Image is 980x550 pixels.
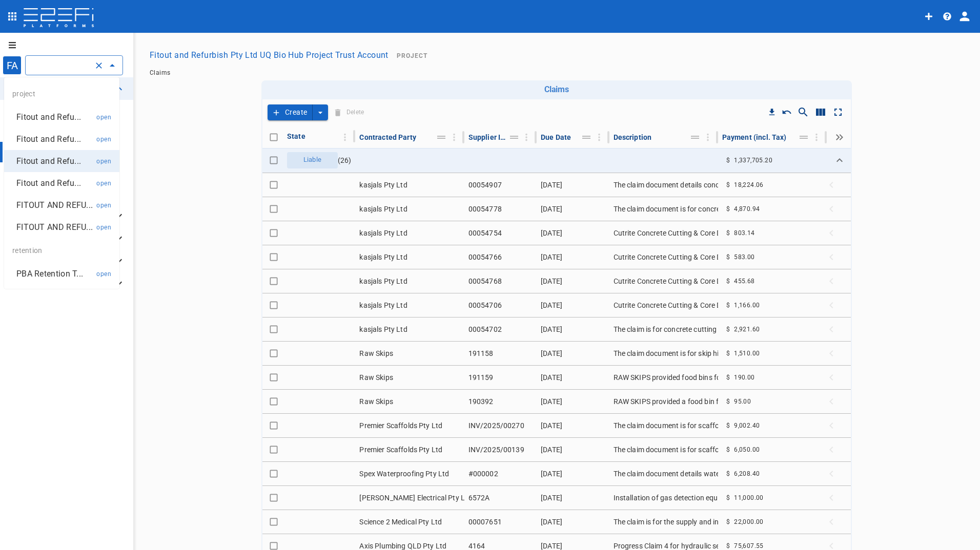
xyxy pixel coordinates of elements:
span: $ [726,542,730,549]
button: Move [434,130,448,144]
button: Column Actions [591,129,607,145]
span: $ [726,398,730,405]
div: Description [614,131,652,143]
td: [DATE] [537,197,609,221]
span: Toggle select row [267,298,281,312]
td: Cutrite Concrete Cutting & Core Drilling provided concrete cutting and drilling services for a jo... [609,269,718,293]
td: 00054778 [464,197,537,221]
span: $ [726,446,730,453]
button: Expand [832,153,847,167]
span: Toggle select row [267,515,281,529]
td: 00054907 [464,173,537,197]
span: 583.00 [734,253,754,261]
td: [DATE] [537,318,609,341]
td: The claim document is for scaffolding services provided by Premier Scaffolds Pty Ltd to FARA - Fi... [609,438,718,461]
span: Toggle select row [267,322,281,336]
span: $ [726,350,730,357]
td: [DATE] [537,342,609,365]
span: 803.14 [734,229,754,237]
td: #000002 [464,462,537,485]
td: Cutrite Concrete Cutting & Core Drilling provided concrete sawing and drilling services for a job... [609,221,718,245]
button: Toggle full screen [829,103,847,121]
td: [DATE] [537,510,609,534]
span: 22,000.00 [734,518,764,525]
td: 00054768 [464,269,537,293]
td: INV/2025/00270 [464,414,537,437]
td: The claim is for concrete cutting and drilling services provided by Cutrite Concrete Cutting & Co... [609,318,718,341]
span: Toggle select row [267,346,281,361]
td: Installation of gas detection equipment and cable trays with wiring for sensors by [PERSON_NAME] ... [609,486,718,510]
td: Raw Skips [355,366,464,389]
button: Column Actions [337,129,353,145]
div: FA [3,56,22,75]
span: 95.00 [734,398,751,405]
td: [DATE] [537,173,609,197]
td: 00054702 [464,318,537,341]
span: 1,166.00 [734,302,760,309]
span: Claims [150,69,170,76]
button: Column Actions [446,129,462,145]
td: The claim document is for scaffolding services provided by Premier Scaffolds Brisbane Pty Ltd to ... [609,414,718,437]
td: Raw Skips [355,342,464,365]
div: project [4,81,119,106]
button: Create [268,104,313,120]
span: Expand [824,202,847,216]
td: 6572A [464,486,537,510]
span: open [96,202,111,209]
td: kasjals Pty Ltd [355,269,464,293]
span: Toggle select row [267,226,281,240]
span: 2,921.60 [734,326,760,333]
span: Toggle select row [267,418,281,433]
div: State [287,130,305,142]
span: $ [726,302,730,309]
span: Expand [824,394,847,409]
span: 6,208.40 [734,470,760,477]
td: The claim document details concrete cutting and core drilling services provided by Cutrite Concre... [609,173,718,197]
button: Fitout and Refurbish Pty Ltd UQ Bio Hub Project Trust Account [146,45,393,65]
span: Delete [332,104,367,120]
span: Project [397,52,427,59]
span: Toggle select row [267,274,281,288]
td: Raw Skips [355,390,464,413]
span: $ [726,181,730,188]
td: 00054754 [464,221,537,245]
td: [DATE] [537,414,609,437]
td: [PERSON_NAME] Electrical Pty Ltd [355,486,464,510]
span: 18,224.06 [734,181,764,188]
td: kasjals Pty Ltd [355,318,464,341]
span: 190.00 [734,374,754,381]
span: 1,510.00 [734,350,760,357]
span: Expand [824,322,847,336]
button: Move [579,130,594,144]
span: 1,337,705.20 [734,157,772,164]
span: $ [726,518,730,525]
span: open [96,270,111,278]
span: Toggle select row [267,467,281,481]
span: 4,870.94 [734,205,760,213]
span: Toggle select row [267,491,281,505]
td: kasjals Pty Ltd [355,197,464,221]
button: Reset Sorting [779,104,794,120]
td: 00007651 [464,510,537,534]
span: $ [726,494,730,501]
span: Collapse [832,153,847,167]
td: 191158 [464,342,537,365]
span: $ [726,422,730,429]
div: retention [4,238,119,263]
span: Toggle select row [267,178,281,192]
button: Column Actions [700,129,716,145]
div: Due Date [541,131,571,143]
input: Fitout and Refurbish Pty Ltd UQ Bio Hub Project Trust Account [30,60,90,71]
span: Expand [824,467,847,481]
span: Expand all [832,133,847,141]
td: kasjals Pty Ltd [355,245,464,269]
p: PBA Retention T... [16,268,83,280]
td: kasjals Pty Ltd [355,173,464,197]
button: Expand all [832,130,847,144]
button: Download CSV [765,105,779,119]
td: Spex Waterproofing Pty Ltd [355,462,464,485]
p: Fitout and Refu... [16,177,81,189]
td: [DATE] [537,269,609,293]
span: Toggle select row [267,250,281,264]
div: Payment (incl. Tax) [722,131,787,143]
